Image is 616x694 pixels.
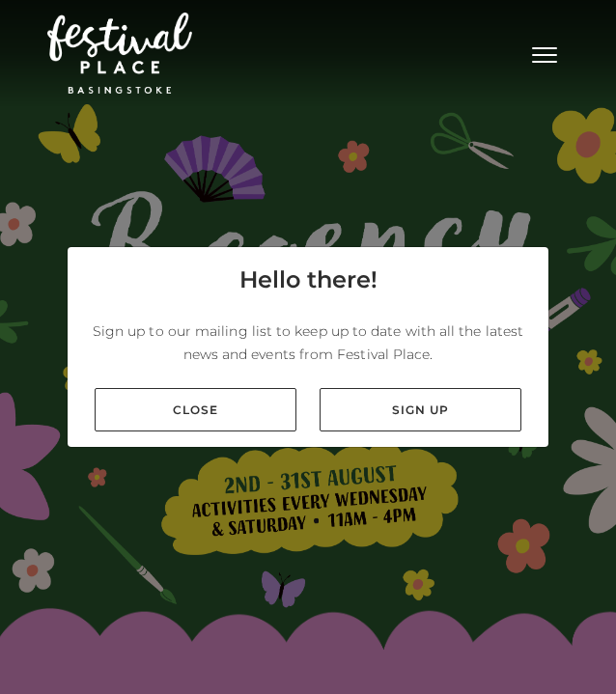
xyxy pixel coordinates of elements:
p: Sign up to our mailing list to keep up to date with all the latest news and events from Festival ... [83,319,533,366]
a: Sign up [320,388,521,431]
a: Close [95,388,296,431]
button: Toggle navigation [520,39,569,67]
img: Festival Place Logo [47,13,192,94]
h4: Hello there! [239,263,378,297]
